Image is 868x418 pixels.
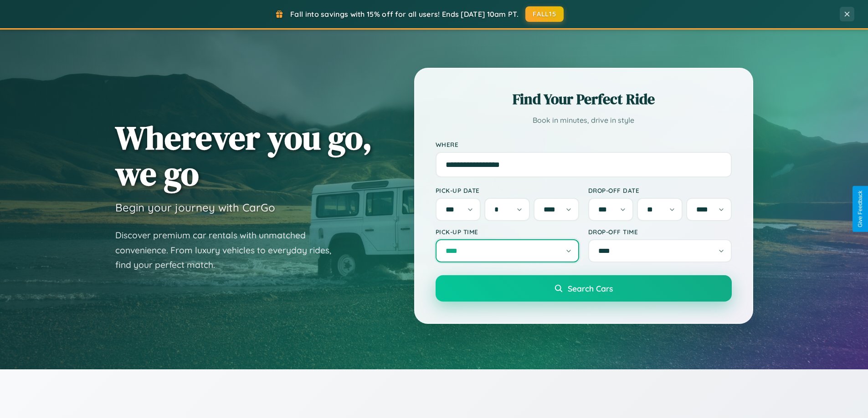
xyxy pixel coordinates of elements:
button: FALL15 [525,6,564,22]
h3: Begin your journey with CarGo [115,201,275,214]
span: Fall into savings with 15% off for all users! Ends [DATE] 10am PT. [290,10,519,19]
label: Drop-off Date [588,186,732,194]
h2: Find Your Perfect Ride [436,89,732,109]
label: Drop-off Time [588,228,732,236]
p: Discover premium car rentals with unmatched convenience. From luxury vehicles to everyday rides, ... [115,228,343,272]
label: Where [436,141,732,148]
p: Book in minutes, drive in style [436,114,732,127]
button: Search Cars [436,275,732,302]
label: Pick-up Date [436,186,579,194]
h1: Wherever you go, we go [115,120,372,191]
div: Give Feedback [857,191,863,227]
span: Search Cars [568,283,613,293]
label: Pick-up Time [436,228,579,236]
